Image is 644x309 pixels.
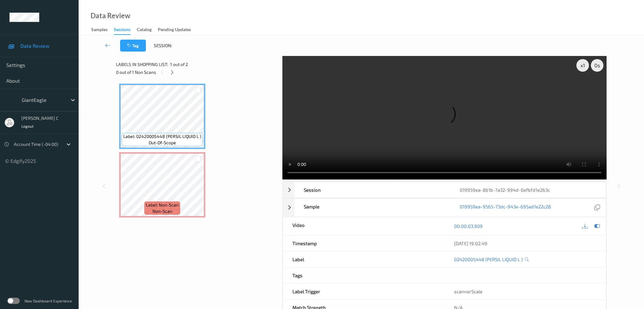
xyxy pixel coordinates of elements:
[154,42,172,49] span: Session:
[283,284,444,299] div: Label Trigger
[91,25,114,34] a: Samples
[283,251,444,267] div: Label
[591,59,603,72] div: 0 s
[123,133,201,140] span: Label: 02420005448 (PERSIL LIQUID L )
[114,26,130,35] div: Sessions
[137,25,158,34] a: Catalog
[454,240,597,246] div: [DATE] 19:02:49
[283,198,606,217] div: Sample019959ea-9565-73dc-943e-695ad1e22c28
[158,26,191,34] div: Pending Updates
[153,208,172,214] span: non-scan
[91,26,108,34] div: Samples
[120,40,146,52] button: Tag
[146,202,179,208] span: Label: Non-Scan
[149,140,176,146] span: out-of-scope
[283,235,444,251] div: Timestamp
[283,182,606,198] div: Session019959ea-861b-7a32-994d-0efbfd1e263c
[114,25,137,35] a: Sessions
[460,203,551,212] a: 019959ea-9565-73dc-943e-695ad1e22c28
[170,61,188,68] span: 1 out of 2
[116,68,278,76] div: 0 out of 1 Non Scans
[91,13,130,19] div: Data Review
[454,256,523,262] a: 02420005448 (PERSIL LIQUID L )
[116,61,168,68] span: Labels in shopping list:
[450,182,606,198] div: 019959ea-861b-7a32-994d-0efbfd1e263c
[576,59,589,72] div: x 1
[454,223,483,229] a: 00:00:03.909
[137,26,152,34] div: Catalog
[294,199,450,217] div: Sample
[445,284,606,299] div: scannerScale
[283,268,444,283] div: Tags
[158,25,197,34] a: Pending Updates
[283,217,444,235] div: Video
[294,182,450,198] div: Session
